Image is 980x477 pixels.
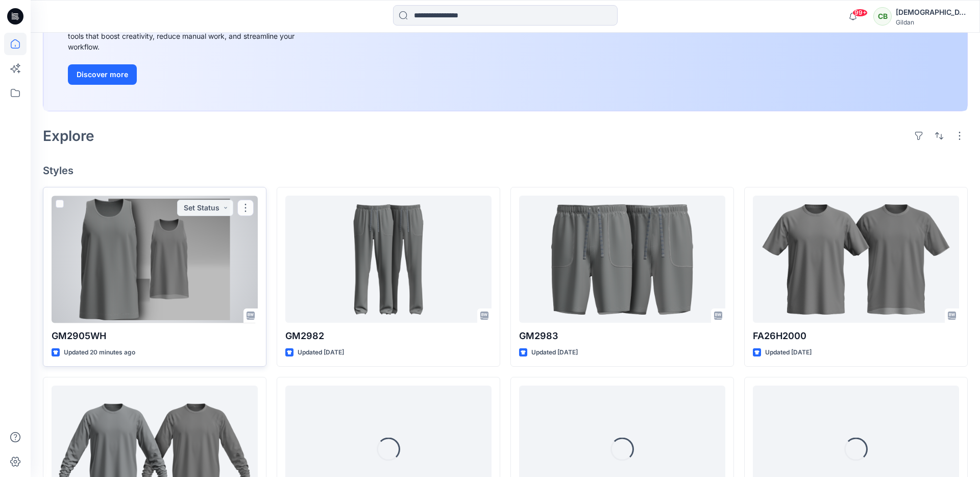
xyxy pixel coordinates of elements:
p: Updated [DATE] [765,347,812,358]
span: 99+ [852,9,868,17]
p: Updated [DATE] [531,347,578,358]
a: Discover more [68,64,298,85]
p: GM2983 [519,329,725,343]
div: [DEMOGRAPHIC_DATA][PERSON_NAME] [896,6,967,18]
p: FA26H2000 [753,329,959,343]
p: GM2982 [285,329,492,343]
h2: Explore [43,128,94,144]
a: GM2982 [285,196,492,323]
div: CB [873,7,892,26]
a: GM2983 [519,196,725,323]
h4: Styles [43,164,968,177]
p: Updated 20 minutes ago [64,347,135,358]
p: Updated [DATE] [298,347,344,358]
a: FA26H2000 [753,196,959,323]
button: Discover more [68,64,137,85]
a: GM2905WH [52,196,258,323]
div: Explore ideas faster and recolor styles at scale with AI-powered tools that boost creativity, red... [68,20,298,52]
div: Gildan [896,18,967,26]
p: GM2905WH [52,329,258,343]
